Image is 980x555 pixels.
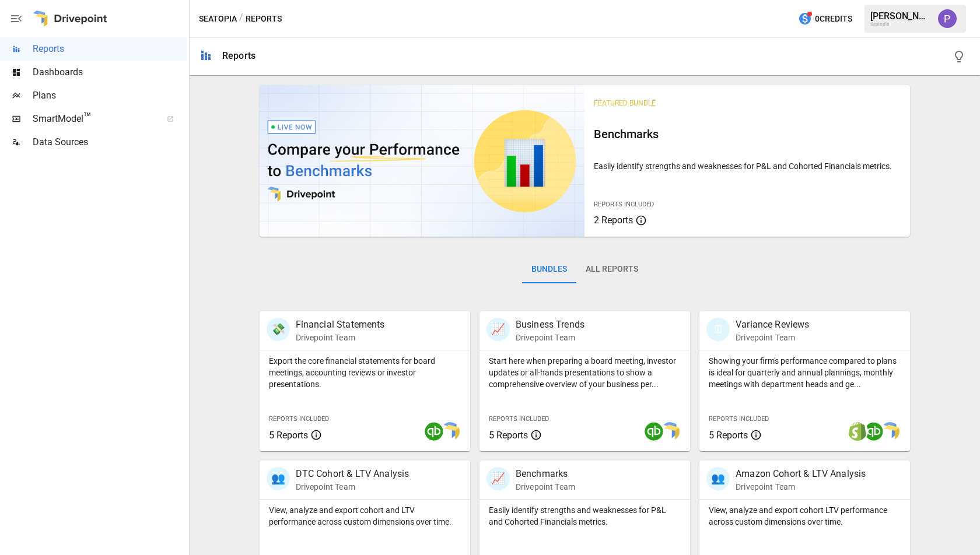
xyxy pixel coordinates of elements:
span: SmartModel [33,112,154,126]
span: Reports [33,42,187,56]
p: Drivepoint Team [296,481,409,493]
span: Reports Included [709,415,769,423]
p: Business Trends [516,318,584,332]
p: Drivepoint Team [516,332,584,343]
button: Prateek Batra [931,2,964,35]
span: Plans [33,89,187,103]
span: 5 Reports [709,430,748,441]
div: Reports [222,50,256,61]
img: quickbooks [864,422,883,441]
div: Seatopia [870,22,931,27]
p: Export the core financial statements for board meetings, accounting reviews or investor presentat... [269,355,461,390]
img: smart model [441,422,460,441]
div: 💸 [267,318,290,341]
div: / [239,12,243,26]
p: Financial Statements [296,318,385,332]
p: Easily identify strengths and weaknesses for P&L and Cohorted Financials metrics. [594,160,901,172]
img: smart model [661,422,680,441]
p: Amazon Cohort & LTV Analysis [736,467,866,481]
div: 🗓 [706,318,730,341]
button: All Reports [576,255,647,283]
img: smart model [881,422,900,441]
p: Showing your firm's performance compared to plans is ideal for quarterly and annual plannings, mo... [709,355,901,390]
span: Featured Bundle [594,99,656,107]
button: Bundles [522,255,576,283]
span: Reports Included [594,201,654,208]
p: Drivepoint Team [736,481,866,493]
span: Reports Included [269,415,329,423]
span: 2 Reports [594,215,633,226]
img: quickbooks [425,422,443,441]
span: ™ [83,110,92,125]
div: [PERSON_NAME] [870,10,931,22]
p: DTC Cohort & LTV Analysis [296,467,409,481]
span: 5 Reports [489,430,528,441]
span: 0 Credits [815,12,852,26]
span: 5 Reports [269,430,308,441]
img: shopify [848,422,867,441]
div: 👥 [706,467,730,490]
div: 📈 [487,318,510,341]
p: Drivepoint Team [736,332,809,343]
h6: Benchmarks [594,125,901,143]
img: Prateek Batra [938,9,957,28]
p: Drivepoint Team [296,332,385,343]
p: Benchmarks [516,467,575,481]
img: quickbooks [645,422,663,441]
p: Variance Reviews [736,318,809,332]
p: Drivepoint Team [516,481,575,493]
span: Dashboards [33,65,187,79]
button: Seatopia [199,12,237,26]
p: View, analyze and export cohort and LTV performance across custom dimensions over time. [269,504,461,528]
span: Data Sources [33,135,187,149]
div: 👥 [267,467,290,490]
p: Start here when preparing a board meeting, investor updates or all-hands presentations to show a ... [489,355,681,390]
span: Reports Included [489,415,549,423]
p: Easily identify strengths and weaknesses for P&L and Cohorted Financials metrics. [489,504,681,528]
p: View, analyze and export cohort LTV performance across custom dimensions over time. [709,504,901,528]
button: 0Credits [793,8,857,30]
div: 📈 [487,467,510,490]
img: video thumbnail [260,85,585,237]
